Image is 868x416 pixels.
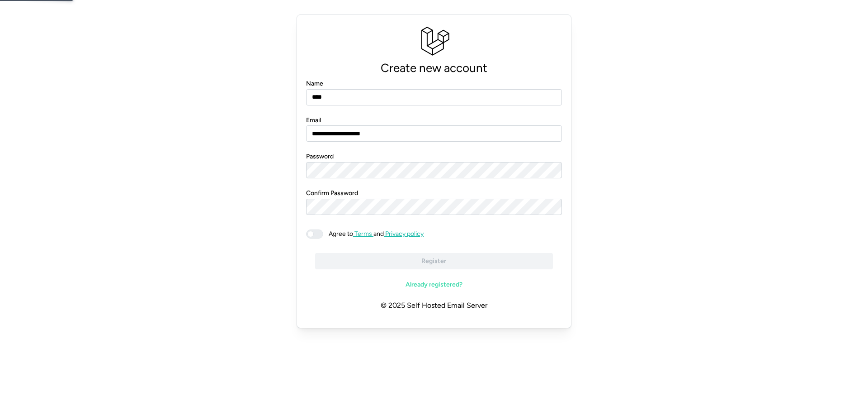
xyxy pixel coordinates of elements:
[306,79,323,89] label: Name
[306,188,358,198] label: Confirm Password
[421,253,446,269] span: Register
[353,230,373,238] a: Terms
[323,230,424,239] span: and
[315,253,553,269] button: Register
[315,277,553,293] a: Already registered?
[306,58,562,78] p: Create new account
[406,277,462,292] span: Already registered?
[329,230,353,238] span: Agree to
[306,152,334,162] label: Password
[306,293,562,319] p: © 2025 Self Hosted Email Server
[306,115,321,125] label: Email
[384,230,424,238] a: Privacy policy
